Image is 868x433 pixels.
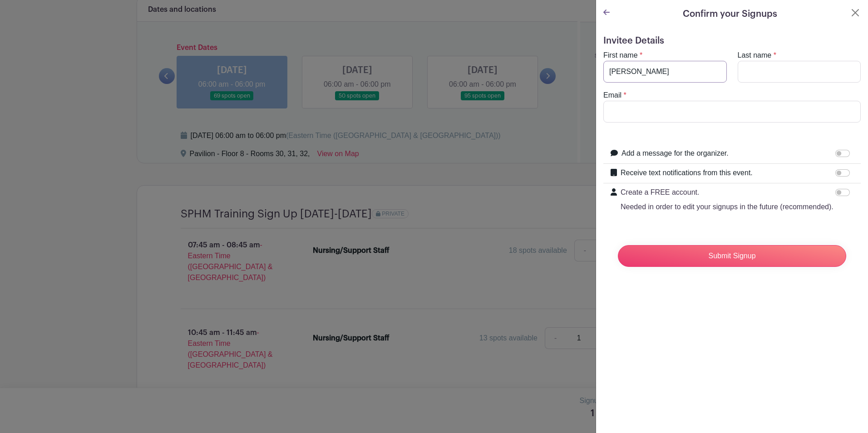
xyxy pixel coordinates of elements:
[621,187,833,198] p: Create a FREE account.
[738,50,772,61] label: Last name
[603,90,621,101] label: Email
[603,50,638,61] label: First name
[603,35,861,46] h5: Invitee Details
[683,7,777,21] h5: Confirm your Signups
[621,167,753,178] label: Receive text notifications from this event.
[621,148,729,159] label: Add a message for the organizer.
[850,7,861,18] button: Close
[621,202,833,212] p: Needed in order to edit your signups in the future (recommended).
[618,245,846,267] input: Submit Signup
